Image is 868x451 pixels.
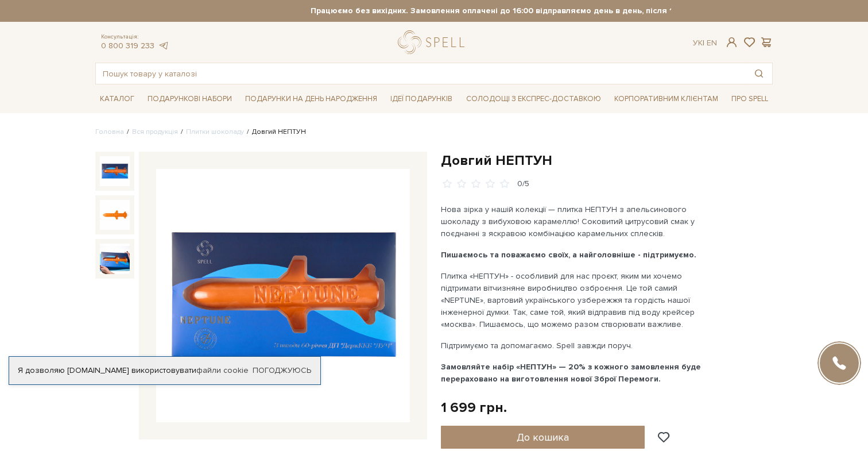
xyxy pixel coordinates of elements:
[95,128,124,136] a: Головна
[196,365,249,375] a: файли cookie
[156,169,410,423] img: Довгий НЕПТУН
[100,200,130,230] img: Довгий НЕПТУН
[244,127,306,137] li: Довгий НЕПТУН
[441,426,645,449] button: До кошика
[157,41,169,51] a: telegram
[441,340,710,352] p: Підтримуємо та допомагаємо. Spell завжди поруч.
[703,38,704,48] span: |
[727,90,773,108] span: Про Spell
[101,41,154,51] a: 0 800 319 233
[398,30,470,54] a: logo
[441,362,701,384] b: Замовляйте набір «НЕПТУН» — 20% з кожного замовлення буде перераховано на виготовлення нової Збро...
[746,63,772,84] button: Пошук товару у каталозі
[186,128,244,136] a: Плитки шоколаду
[96,63,746,84] input: Пошук товару у каталозі
[462,89,606,109] a: Солодощі з експрес-доставкою
[610,89,723,109] a: Корпоративним клієнтам
[386,90,457,108] span: Ідеї подарунків
[143,90,237,108] span: Подарункові набори
[101,33,169,41] span: Консультація:
[441,399,507,417] div: 1 699 грн.
[241,90,382,108] span: Подарунки на День народження
[441,152,773,169] h1: Довгий НЕПТУН
[441,250,696,260] b: Пишаємось та поважаємо своїх, а найголовніше - підтримуємо.
[9,365,320,376] div: Я дозволяю [DOMAIN_NAME] використовувати
[517,179,529,190] div: 0/5
[132,128,178,136] a: Вся продукція
[95,90,139,108] span: Каталог
[693,38,717,48] div: Ук
[253,365,311,376] a: Погоджуюсь
[707,38,717,48] a: En
[517,431,569,444] span: До кошика
[100,244,130,273] img: Довгий НЕПТУН
[441,203,710,240] p: Нова зірка у нашій колекції — плитка НЕПТУН з апельсинового шоколаду з вибуховою карамеллю! Соков...
[100,156,130,186] img: Довгий НЕПТУН
[441,270,710,330] p: Плитка «НЕПТУН» - особливий для нас проєкт, яким ми хочемо підтримати вітчизняне виробництво озбр...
